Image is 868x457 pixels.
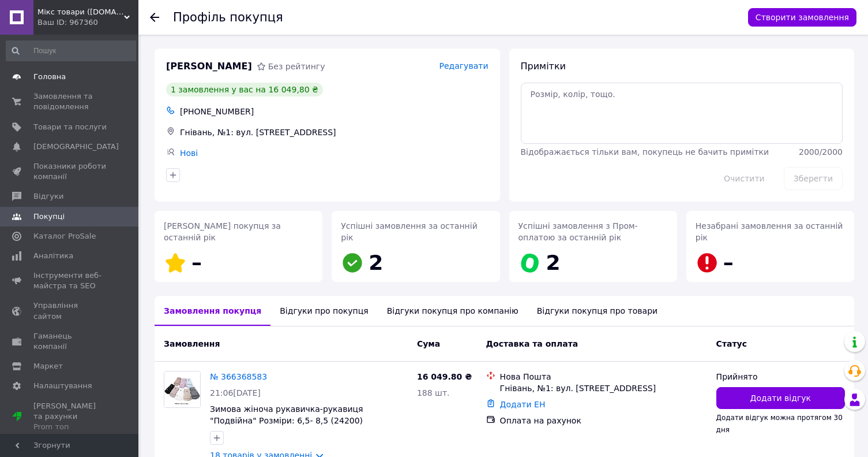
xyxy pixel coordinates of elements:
[500,400,546,409] a: Додати ЕН
[500,371,707,382] div: Нова Пошта
[210,388,261,397] span: 21:06[DATE]
[716,371,845,382] div: Прийнято
[341,221,477,242] span: Успішні замовлення за останній рік
[166,83,323,96] div: 1 замовлення у вас на 16 049,80 ₴
[750,392,811,404] span: Додати відгук
[191,251,202,274] span: –
[33,161,107,182] span: Показники роботи компанії
[33,422,107,432] div: Prom топ
[378,296,528,326] div: Відгуки покупця про компанію
[33,72,66,82] span: Головна
[521,61,566,72] span: Примітки
[546,251,561,274] span: 2
[33,231,96,241] span: Каталог ProSale
[716,339,747,348] span: Статус
[180,148,198,158] a: Нові
[748,8,856,27] button: Створити замовлення
[696,221,843,242] span: Незабрані замовлення за останній рік
[33,142,119,152] span: [DEMOGRAPHIC_DATA]
[33,211,65,222] span: Покупці
[33,331,107,352] span: Гаманець компанії
[178,103,491,120] div: [PHONE_NUMBER]
[33,401,107,433] span: [PERSON_NAME] та рахунки
[417,388,450,397] span: 188 шт.
[500,415,707,426] div: Оплата на рахунок
[164,371,201,408] a: Фото товару
[173,10,283,24] h1: Профіль покупця
[164,371,200,407] img: Фото товару
[164,221,281,242] span: [PERSON_NAME] покупця за останній рік
[369,251,383,274] span: 2
[486,339,578,348] span: Доставка та оплата
[37,7,124,17] span: Мікс товари (OptOdessa.com.ua) - Оптовий Сайт Дитячого Одягу та Жіночий Одяг від Виробника
[33,251,73,261] span: Аналітика
[270,296,377,326] div: Відгуки про покупця
[210,404,363,425] a: Зимова жіноча рукавичка-рукавиця "Подвійна" Розміри: 6,5- 8,5 (24200)
[33,270,107,291] span: Інструменти веб-майстра та SEO
[521,147,769,157] span: Відображається тільки вам, покупець не бачить примітки
[799,147,843,157] span: 2000 / 2000
[439,61,488,70] span: Редагувати
[268,62,325,71] span: Без рейтингу
[528,296,667,326] div: Відгуки покупця про товари
[417,372,472,381] span: 16 049.80 ₴
[155,296,270,326] div: Замовлення покупця
[178,124,491,140] div: Гнівань, №1: вул. [STREET_ADDRESS]
[500,382,707,394] div: Гнівань, №1: вул. [STREET_ADDRESS]
[723,251,734,274] span: –
[210,372,267,381] a: № 366368583
[33,122,107,132] span: Товари та послуги
[716,414,843,433] span: Додати відгук можна протягом 30 дня
[518,221,638,242] span: Успішні замовлення з Пром-оплатою за останній рік
[164,339,220,348] span: Замовлення
[166,60,252,73] span: [PERSON_NAME]
[37,17,138,28] div: Ваш ID: 967360
[6,40,136,61] input: Пошук
[33,361,63,371] span: Маркет
[417,339,440,348] span: Cума
[150,12,159,23] div: Повернутися назад
[33,300,107,321] span: Управління сайтом
[33,191,63,202] span: Відгуки
[33,381,92,391] span: Налаштування
[716,387,845,409] button: Додати відгук
[33,91,107,112] span: Замовлення та повідомлення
